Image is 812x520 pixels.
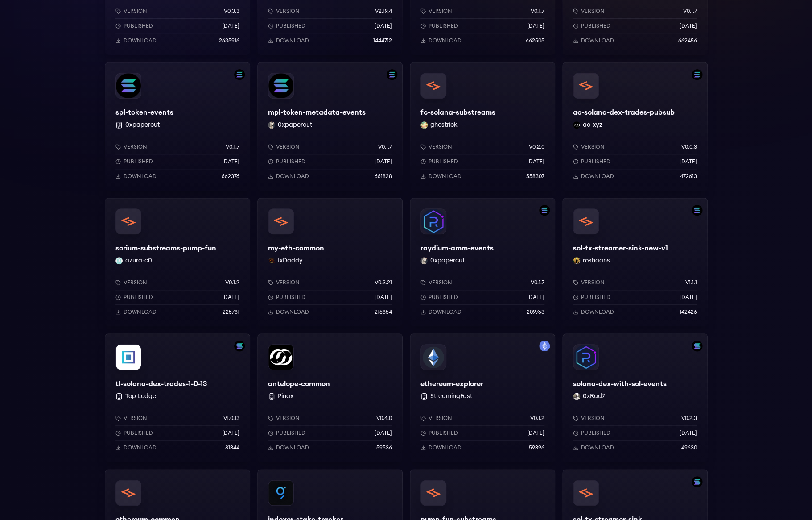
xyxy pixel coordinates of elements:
[430,392,472,401] button: StreamingFast
[124,429,153,437] p: Published
[581,415,605,422] p: Version
[683,8,697,15] p: v0.1.7
[124,308,157,316] p: Download
[226,143,239,150] p: v0.1.7
[410,333,555,462] a: Filter by mainnet networkethereum-explorerethereum-explorer StreamingFastVersionv0.1.2Published[D...
[429,279,452,286] p: Version
[375,8,392,15] p: v2.19.4
[531,8,544,15] p: v0.1.7
[429,415,452,422] p: Version
[526,37,544,44] p: 662505
[375,308,392,316] p: 215854
[581,8,605,15] p: Version
[124,415,147,422] p: Version
[692,341,702,351] img: Filter by solana network
[373,37,392,44] p: 1444712
[124,37,157,44] p: Download
[692,476,702,487] img: Filter by solana network
[581,429,610,437] p: Published
[125,256,152,265] button: azura-c0
[124,279,147,286] p: Version
[581,143,605,150] p: Version
[375,429,392,437] p: [DATE]
[224,8,239,15] p: v0.3.3
[375,22,392,29] p: [DATE]
[530,415,544,422] p: v0.1.2
[527,158,544,165] p: [DATE]
[124,444,157,451] p: Download
[529,444,544,451] p: 59396
[562,333,708,462] a: Filter by solana networksolana-dex-with-sol-eventssolana-dex-with-sol-events0xRad7 0xRad7Versionv...
[680,294,697,301] p: [DATE]
[375,294,392,301] p: [DATE]
[375,173,392,180] p: 661828
[430,256,465,265] button: 0xpapercut
[583,392,605,401] button: 0xRad7
[225,279,239,286] p: v0.1.2
[429,308,462,316] p: Download
[276,173,309,180] p: Download
[223,308,239,316] p: 225781
[539,341,550,351] img: Filter by mainnet network
[278,392,293,401] button: Pinax
[276,415,300,422] p: Version
[257,62,403,191] a: Filter by solana networkmpl-token-metadata-eventsmpl-token-metadata-events0xpapercut 0xpapercutVe...
[234,69,245,80] img: Filter by solana network
[527,294,544,301] p: [DATE]
[225,444,239,451] p: 81344
[234,341,245,351] img: Filter by solana network
[276,8,300,15] p: Version
[276,158,305,165] p: Published
[410,198,555,326] a: Filter by solana networkraydium-amm-eventsraydium-amm-events0xpapercut 0xpapercutVersionv0.1.7Pub...
[678,37,697,44] p: 662456
[581,279,605,286] p: Version
[692,205,702,216] img: Filter by solana network
[527,22,544,29] p: [DATE]
[529,143,544,150] p: v0.2.0
[680,429,697,437] p: [DATE]
[124,143,147,150] p: Version
[125,121,160,129] button: 0xpapercut
[526,173,544,180] p: 558307
[429,143,452,150] p: Version
[222,158,239,165] p: [DATE]
[222,294,239,301] p: [DATE]
[429,37,462,44] p: Download
[105,198,250,326] a: sorium-substreams-pump-funsorium-substreams-pump-funazura-c0 azura-c0Versionv0.1.2Published[DATE]...
[105,62,250,191] a: Filter by solana networkspl-token-eventsspl-token-events 0xpapercutVersionv0.1.7Published[DATE]Do...
[278,256,303,265] button: IxDaddy
[680,173,697,180] p: 472613
[692,69,702,80] img: Filter by solana network
[223,415,239,422] p: v1.0.13
[276,22,305,29] p: Published
[387,69,397,80] img: Filter by solana network
[276,308,309,316] p: Download
[429,158,458,165] p: Published
[429,429,458,437] p: Published
[581,444,614,451] p: Download
[257,333,403,462] a: antelope-commonantelope-common PinaxVersionv0.4.0Published[DATE]Download59536
[276,279,300,286] p: Version
[276,444,309,451] p: Download
[276,37,309,44] p: Download
[581,37,614,44] p: Download
[681,415,697,422] p: v0.2.3
[539,205,550,216] img: Filter by solana network
[222,173,239,180] p: 662376
[581,294,610,301] p: Published
[222,429,239,437] p: [DATE]
[680,158,697,165] p: [DATE]
[276,143,300,150] p: Version
[378,143,392,150] p: v0.1.7
[681,444,697,451] p: 49630
[562,198,708,326] a: Filter by solana networksol-tx-streamer-sink-new-v1sol-tx-streamer-sink-new-v1roshaans roshaansVe...
[429,173,462,180] p: Download
[375,279,392,286] p: v0.3.21
[105,333,250,462] a: Filter by solana networktl-solana-dex-trades-1-0-13tl-solana-dex-trades-1-0-13 Top LedgerVersionv...
[276,294,305,301] p: Published
[276,429,305,437] p: Published
[410,62,555,191] a: fc-solana-substreamsfc-solana-substreamsghostrick ghostrickVersionv0.2.0Published[DATE]Download55...
[124,173,157,180] p: Download
[376,444,392,451] p: 59536
[257,198,403,326] a: my-eth-commonmy-eth-commonIxDaddy IxDaddyVersionv0.3.21Published[DATE]Download215854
